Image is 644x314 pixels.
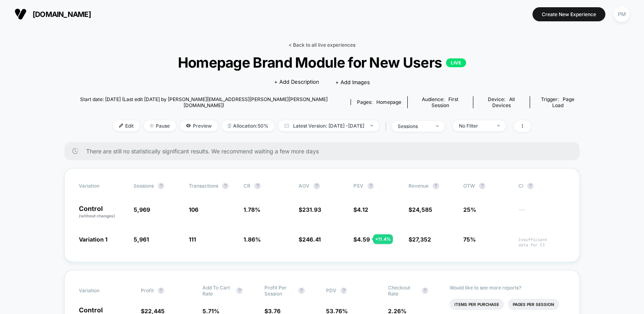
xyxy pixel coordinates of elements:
span: Profit Per Session [264,285,294,297]
span: $ [409,236,431,243]
button: ? [479,183,485,189]
button: ? [158,183,164,189]
span: Variation [79,183,123,189]
span: $ [299,236,321,243]
span: Edit [113,120,140,131]
span: Add To Cart Rate [202,285,232,297]
div: Trigger: [536,96,580,108]
img: end [150,124,154,128]
span: + Add Images [335,79,370,85]
button: ? [527,183,534,189]
span: 4.12 [357,206,368,213]
span: Allocation: 50% [222,120,275,131]
p: Control [79,205,126,219]
span: OTW [463,183,508,189]
li: Items Per Purchase [450,299,504,310]
button: Create New Experience [533,7,605,21]
button: ? [314,183,320,189]
span: Device: [473,96,530,108]
div: sessions [398,123,430,129]
button: ? [222,183,229,189]
button: ? [341,287,347,294]
div: + 11.4 % [373,234,393,244]
span: Variation [79,285,123,297]
span: 5,969 [134,206,150,213]
img: end [497,125,500,126]
span: Pause [144,120,176,131]
span: homepage [376,99,401,105]
span: | [383,120,392,132]
div: No Filter [459,123,491,129]
span: Start date: [DATE] (Last edit [DATE] by [PERSON_NAME][EMAIL_ADDRESS][PERSON_NAME][PERSON_NAME][DO... [64,96,344,108]
button: ? [254,183,261,189]
span: $ [353,236,370,243]
div: Pages: [357,99,401,105]
span: 27,352 [412,236,431,243]
img: rebalance [228,124,231,128]
span: PDV [326,287,336,293]
span: Latest Version: [DATE] - [DATE] [279,120,379,131]
span: 25% [463,206,476,213]
span: $ [299,206,321,213]
img: edit [119,124,123,128]
span: There are still no statistically significant results. We recommend waiting a few more days [86,148,563,155]
span: CI [518,183,563,189]
span: + Add Description [274,78,319,86]
img: end [436,125,439,127]
span: Transactions [189,183,218,189]
span: (without changes) [79,213,115,218]
button: ? [367,183,374,189]
span: 231.93 [302,206,321,213]
span: 1.78 % [244,206,260,213]
span: $ [353,206,368,213]
span: Insufficient data for CI [518,237,565,248]
button: ? [422,287,428,294]
span: Homepage Brand Module for New Users [90,54,554,71]
li: Pages Per Session [508,299,559,310]
button: PM [611,6,632,23]
span: Revenue [409,183,429,189]
span: Checkout Rate [388,285,418,297]
span: First Session [431,96,459,108]
span: --- [518,207,565,219]
button: [DOMAIN_NAME] [12,8,93,21]
button: ? [433,183,439,189]
span: AOV [299,183,310,189]
span: PSV [353,183,363,189]
span: Sessions [134,183,154,189]
div: Audience: [414,96,466,108]
img: end [370,125,373,126]
span: 75% [463,236,476,243]
span: 246.41 [302,236,321,243]
span: Profit [141,287,154,293]
span: CR [244,183,250,189]
button: ? [236,287,243,294]
span: $ [409,206,432,213]
p: Would like to see more reports? [450,285,565,291]
button: ? [298,287,305,294]
p: LIVE [446,58,466,67]
img: calendar [285,124,289,128]
span: 106 [189,206,198,213]
span: 5,961 [134,236,149,243]
span: Preview [180,120,218,131]
span: 24,585 [412,206,432,213]
img: Visually logo [14,8,27,20]
span: Variation 1 [79,236,107,243]
button: ? [158,287,164,294]
span: 4.59 [357,236,370,243]
div: PM [614,6,630,22]
span: 1.86 % [244,236,261,243]
a: < Back to all live experiences [289,42,355,48]
span: [DOMAIN_NAME] [33,10,91,19]
span: all devices [492,96,515,108]
span: Page Load [552,96,575,108]
span: 111 [189,236,196,243]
